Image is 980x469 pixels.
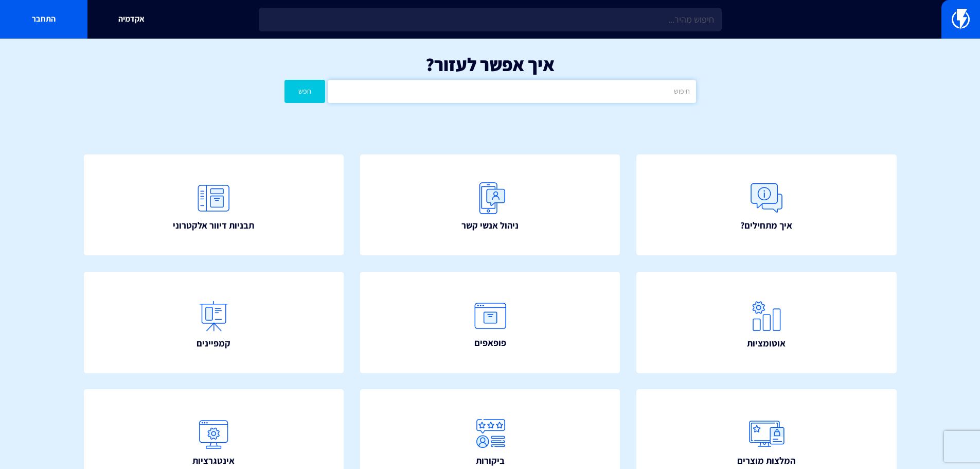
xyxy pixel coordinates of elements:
a: קמפיינים [84,272,344,373]
a: תבניות דיוור אלקטרוני [84,154,344,256]
button: חפש [284,80,326,103]
span: תבניות דיוור אלקטרוני [173,219,254,232]
a: פופאפים [360,272,620,373]
span: אינטגרציות [192,454,235,467]
a: איך מתחילים? [636,154,897,256]
span: ביקורות [476,454,505,467]
a: ניהול אנשי קשר [360,154,620,256]
span: המלצות מוצרים [737,454,795,467]
span: ניהול אנשי קשר [461,219,519,232]
span: אוטומציות [747,337,786,350]
input: חיפוש מהיר... [259,8,722,31]
a: אוטומציות [636,272,897,373]
h1: איך אפשר לעזור? [15,54,965,75]
span: איך מתחילים? [740,219,792,232]
span: פופאפים [474,336,506,350]
span: קמפיינים [197,337,230,350]
input: חיפוש [328,80,696,103]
